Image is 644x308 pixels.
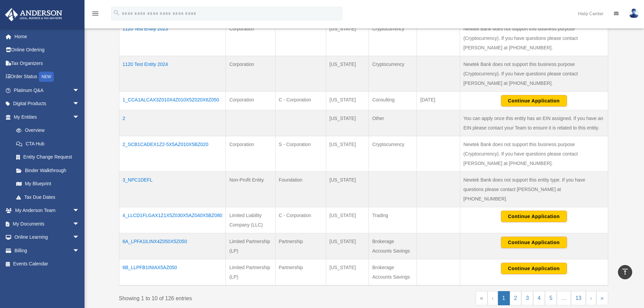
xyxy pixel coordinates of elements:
button: Continue Application [501,237,567,248]
td: 1_CCA1ALCAX3Z010X4Z010X5Z020X6Z050 [119,92,226,110]
a: 13 [571,291,586,305]
td: [US_STATE] [326,110,369,136]
a: Order StatusNEW [5,70,90,84]
img: Anderson Advisors Platinum Portal [3,8,64,21]
div: NEW [39,72,54,82]
td: 6A_LPFA1ILINX4Z050X5Z050 [119,233,226,259]
td: Consulting [369,92,417,110]
span: arrow_drop_down [73,244,86,258]
a: menu [91,12,99,18]
button: Continue Application [501,95,567,106]
img: User Pic [629,8,639,18]
a: Digital Productsarrow_drop_down [5,97,90,111]
a: Tax Organizers [5,56,90,70]
td: [US_STATE] [326,259,369,286]
td: Partnership [275,233,326,259]
a: Online Learningarrow_drop_down [5,231,90,244]
a: Previous [487,291,498,305]
a: … [557,291,571,305]
td: Newtek Bank does not support this business purpose (Cryptocurrency). If you have questions please... [460,136,608,172]
td: [DATE] [417,92,460,110]
td: Newtek Bank does not support this business purpose (Cryptocurrency). If you have questions please... [460,56,608,92]
td: [US_STATE] [326,207,369,233]
a: CTA Hub [9,137,86,150]
td: 2_SCB1CADEX1Z2-5X5AZ010X5BZ020 [119,136,226,172]
a: Events Calendar [5,257,90,271]
a: Overview [9,124,83,137]
div: Showing 1 to 10 of 126 entries [119,291,359,303]
td: Corporation [226,21,275,56]
td: Newtek Bank does not support this business purpose (Cryptocurrency). If you have questions please... [460,21,608,56]
td: [US_STATE] [326,172,369,207]
td: 1120 Test Entity 2023 [119,21,226,56]
a: 4 [533,291,545,305]
td: [US_STATE] [326,21,369,56]
td: C - Corporation [275,207,326,233]
td: Non-Profit Entity [226,172,275,207]
td: Corporation [226,92,275,110]
td: Corporation [226,136,275,172]
a: 2 [510,291,522,305]
a: Binder Walkthrough [9,164,86,177]
td: 3_NPC1DEFL [119,172,226,207]
span: arrow_drop_down [73,217,86,231]
a: Entity Change Request [9,150,86,164]
td: Cryptocurrency [369,21,417,56]
a: 5 [545,291,557,305]
a: vertical_align_top [618,265,632,279]
span: arrow_drop_down [73,231,86,244]
td: Limited Liability Company (LLC) [226,207,275,233]
a: My Blueprint [9,177,86,191]
span: arrow_drop_down [73,84,86,97]
td: Cryptocurrency [369,56,417,92]
td: S - Corporation [275,136,326,172]
td: [US_STATE] [326,136,369,172]
a: 3 [521,291,533,305]
td: Newtek Bank does not support this entity type. If you have questions please contact [PERSON_NAME]... [460,172,608,207]
span: arrow_drop_down [73,110,86,124]
a: Platinum Q&Aarrow_drop_down [5,84,90,97]
td: [US_STATE] [326,233,369,259]
a: 1 [498,291,510,305]
td: Foundation [275,172,326,207]
td: Limited Partnership (LP) [226,259,275,286]
td: [US_STATE] [326,92,369,110]
td: 4_LLCD1FLGAX1Z1X5Z030X5AZ040X5BZ080 [119,207,226,233]
a: Home [5,30,90,43]
td: Brokerage Accounts Savings [369,233,417,259]
td: Other [369,110,417,136]
td: You can apply once this entity has an EIN assigned. If you have an EIN please contact your Team t... [460,110,608,136]
a: My Anderson Teamarrow_drop_down [5,204,90,217]
td: C - Corporation [275,92,326,110]
td: Brokerage Accounts Savings [369,259,417,286]
td: 2 [119,110,226,136]
td: Cryptocurrency [369,136,417,172]
span: arrow_drop_down [73,97,86,111]
td: 1120 Test Entity 2024 [119,56,226,92]
a: Tax Due Dates [9,190,86,204]
a: My Documentsarrow_drop_down [5,217,90,231]
button: Continue Application [501,211,567,222]
td: Corporation [226,56,275,92]
td: 6B_LLPFB1INIAX5AZ050 [119,259,226,286]
td: [US_STATE] [326,56,369,92]
span: arrow_drop_down [73,204,86,218]
i: search [113,9,120,17]
td: Trading [369,207,417,233]
td: Partnership [275,259,326,286]
i: menu [91,9,99,18]
a: My Entitiesarrow_drop_down [5,110,86,124]
button: Continue Application [501,263,567,274]
td: Limited Partnership (LP) [226,233,275,259]
a: Billingarrow_drop_down [5,244,90,257]
a: Online Ordering [5,43,90,57]
i: vertical_align_top [621,268,629,276]
a: First [476,291,487,305]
